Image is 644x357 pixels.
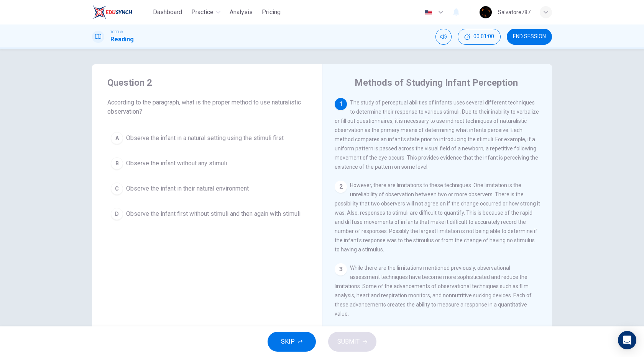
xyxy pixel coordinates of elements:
[458,29,501,45] div: Hide
[262,8,281,17] span: Pricing
[335,265,532,317] span: While there are the limitations mentioned previously, observational assessment techniques have be...
[126,159,227,168] span: Observe the infant without any stimuli
[111,183,123,195] div: C
[435,29,452,45] div: Mute
[335,98,347,110] div: 1
[107,204,307,223] button: DObserve the infant first without stimuli and then again with stimuli
[355,77,518,89] h4: Methods of Studying Infant Perception
[227,5,256,19] button: Analysis
[111,132,123,144] div: A
[618,331,636,349] div: Open Intercom Messenger
[107,77,307,89] h4: Question 2
[335,181,347,193] div: 2
[111,157,123,170] div: B
[107,154,307,173] button: BObserve the infant without any stimuli
[473,34,494,40] span: 00:01:00
[424,10,433,15] img: en
[92,5,150,20] a: EduSynch logo
[335,263,347,275] div: 3
[281,336,295,347] span: SKIP
[150,5,185,19] button: Dashboard
[191,8,214,17] span: Practice
[513,34,546,40] span: END SESSION
[126,134,284,143] span: Observe the infant in a natural setting using the stimuli first
[458,29,501,45] button: 00:01:00
[107,98,307,116] span: According to the paragraph, what is the proper method to use naturalistic observation?
[107,179,307,198] button: CObserve the infant in their natural environment
[188,5,223,19] button: Practice
[110,29,123,35] span: TOEFL®
[126,184,249,193] span: Observe the infant in their natural environment
[111,208,123,220] div: D
[126,209,301,218] span: Observe the infant first without stimuli and then again with stimuli
[480,6,492,18] img: Profile picture
[259,5,284,19] button: Pricing
[335,99,539,170] span: The study of perceptual abilities of infants uses several different techniques to determine their...
[268,332,316,352] button: SKIP
[107,129,307,148] button: AObserve the infant in a natural setting using the stimuli first
[153,8,182,17] span: Dashboard
[507,29,552,45] button: END SESSION
[230,8,253,17] span: Analysis
[335,182,540,253] span: However, there are limitations to these techniques. One limitation is the unreliability of observ...
[498,8,531,17] div: Salvatore787
[92,5,132,20] img: EduSynch logo
[110,35,134,44] h1: Reading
